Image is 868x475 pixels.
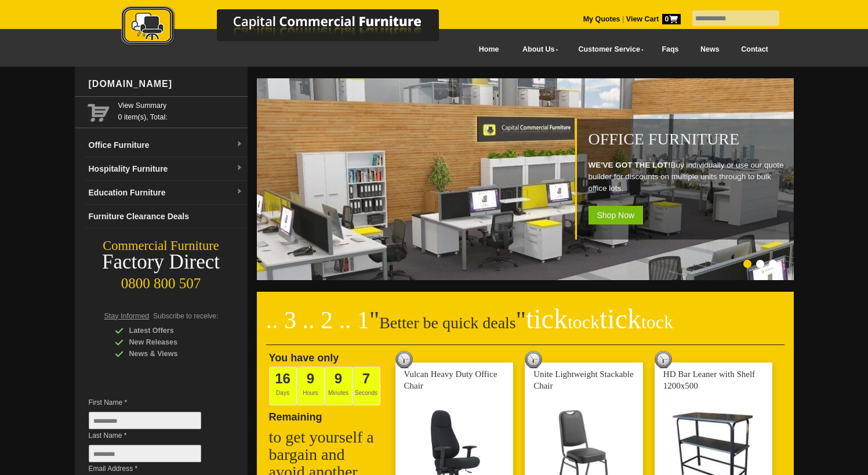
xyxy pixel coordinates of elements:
[353,367,380,405] span: Seconds
[769,260,777,268] li: Page dot 3
[89,397,219,408] span: First Name *
[395,351,413,368] img: tick tock deal clock
[75,238,248,254] div: Commercial Furniture
[236,165,243,172] img: dropdown
[236,188,243,195] img: dropdown
[89,6,495,48] img: Capital Commercial Furniture Logo
[89,463,219,474] span: Email Address *
[583,15,620,23] a: My Quotes
[84,181,248,205] a: Education Furnituredropdown
[589,130,788,148] h1: Office Furniture
[89,6,495,52] a: Capital Commercial Furniture Logo
[743,260,751,268] li: Page dot 1
[369,307,379,333] span: "
[118,100,243,111] a: View Summary
[565,37,651,63] a: Customer Service
[516,307,673,333] span: "
[104,312,150,320] span: Stay Informed
[89,412,201,429] input: First Name *
[266,310,785,345] h2: Better be quick deals
[730,37,779,63] a: Contact
[626,15,681,23] strong: View Cart
[266,307,370,333] span: .. 3 .. 2 .. 1
[589,161,671,169] strong: WE'VE GOT THE LOT!
[689,37,730,63] a: News
[257,78,796,280] img: Office Furniture
[624,15,680,23] a: View Cart0
[115,336,225,348] div: New Releases
[275,371,290,386] span: 16
[525,351,542,368] img: tick tock deal clock
[89,445,201,462] input: Last Name *
[651,37,690,63] a: Faqs
[75,254,248,270] div: Factory Direct
[756,260,764,268] li: Page dot 2
[655,351,672,368] img: tick tock deal clock
[89,430,219,441] span: Last Name *
[589,206,644,224] span: Shop Now
[662,14,681,24] span: 0
[75,270,248,292] div: 0800 800 507
[115,348,225,360] div: News & Views
[269,367,297,405] span: Days
[84,205,248,229] a: Furniture Clearance Deals
[335,371,342,386] span: 9
[84,67,248,101] div: [DOMAIN_NAME]
[84,133,248,157] a: Office Furnituredropdown
[568,311,600,332] span: tock
[115,325,225,336] div: Latest Offers
[118,100,243,121] span: 0 item(s), Total:
[297,367,325,405] span: Hours
[269,352,339,364] span: You have only
[236,141,243,148] img: dropdown
[510,37,565,63] a: About Us
[589,159,788,194] p: Buy individually or use our quote builder for discounts on multiple units through to bulk office ...
[641,311,673,332] span: tock
[153,312,218,320] span: Subscribe to receive:
[362,371,370,386] span: 7
[84,157,248,181] a: Hospitality Furnituredropdown
[325,367,353,405] span: Minutes
[257,274,796,282] a: Office Furniture WE'VE GOT THE LOT!Buy individually or use our quote builder for discounts on mul...
[526,303,673,334] span: tick tick
[307,371,314,386] span: 9
[269,407,322,423] span: Remaining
